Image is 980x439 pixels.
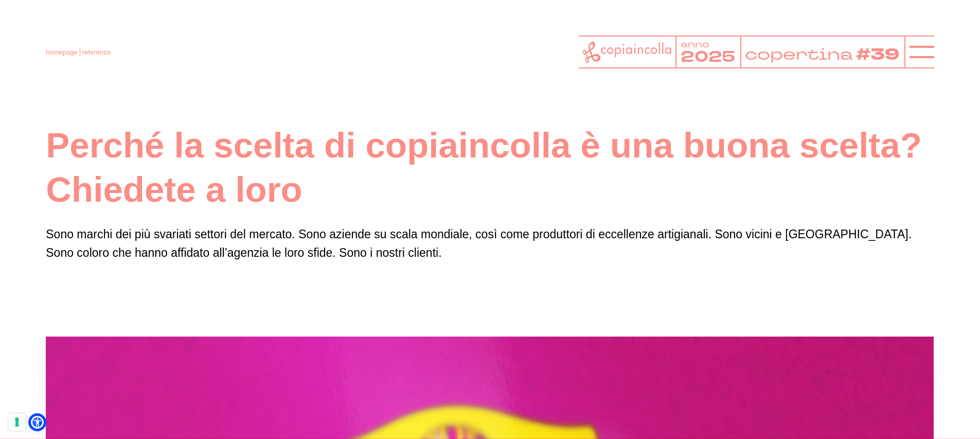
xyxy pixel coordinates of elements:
[46,225,934,263] p: Sono marchi dei più svariati settori del mercato. Sono aziende su scala mondiale, così come produ...
[46,124,934,213] h1: Perché la scelta di copiaincolla è una buona scelta? Chiedete a loro
[681,38,709,50] tspan: anno
[8,413,26,431] button: Le tue preferenze relative al consenso per le tecnologie di tracciamento
[31,416,44,429] a: Open Accessibility Menu
[46,48,77,56] a: homepage
[82,48,111,56] span: referenze
[856,43,900,66] tspan: #39
[681,46,736,67] tspan: 2025
[745,43,853,64] tspan: copertina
